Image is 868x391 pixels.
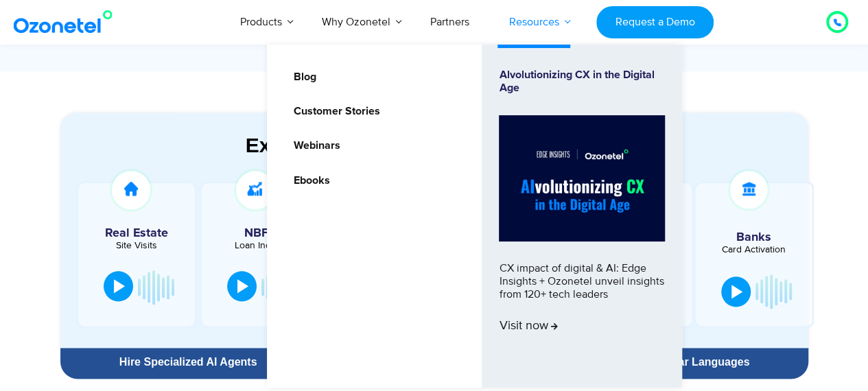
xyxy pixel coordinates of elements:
a: Blog [284,69,318,86]
a: Alvolutionizing CX in the Digital AgeCX impact of digital & AI: Edge Insights + Ozonetel unveil i... [499,69,665,364]
h5: Real Estate [85,227,188,239]
div: Hire Specialized AI Agents [67,357,309,368]
h5: NBFC [209,227,312,239]
span: Visit now [499,319,557,334]
a: Webinars [284,137,342,154]
h5: Banks [703,231,804,244]
a: Customer Stories [284,103,382,120]
div: Experience Our Voice AI Agents in Action [74,133,822,157]
img: Alvolutionizing.jpg [499,115,665,241]
div: Loan Inquiry [209,241,312,250]
a: Request a Demo [596,6,714,38]
div: Site Visits [85,241,188,250]
div: Card Activation [703,245,804,254]
div: 24 Vernacular Languages [565,357,801,368]
a: Ebooks [284,172,331,189]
